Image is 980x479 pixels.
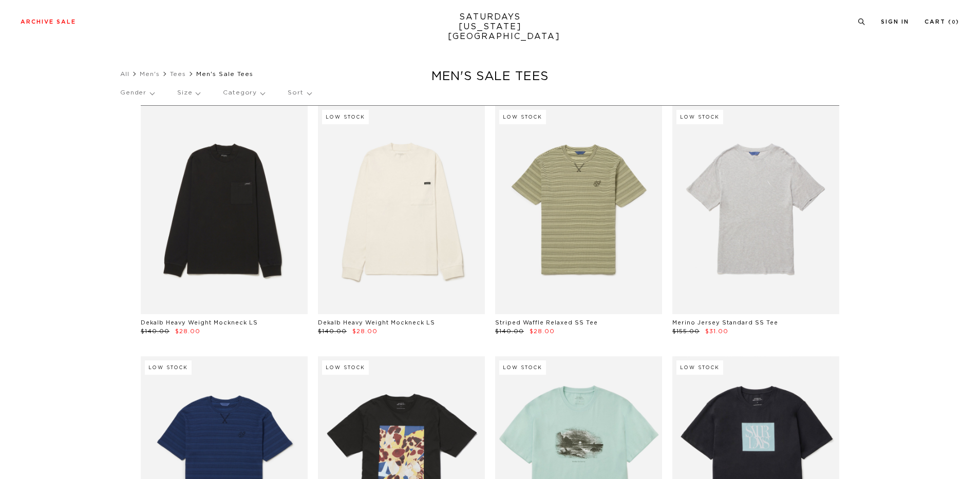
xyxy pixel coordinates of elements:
[141,329,169,334] span: $140.00
[705,329,728,334] span: $31.00
[140,71,160,77] a: Men's
[145,360,192,375] div: Low Stock
[448,12,533,42] a: SATURDAYS[US_STATE][GEOGRAPHIC_DATA]
[676,110,723,124] div: Low Stock
[881,19,909,25] a: Sign In
[925,19,959,25] a: Cart (0)
[672,329,700,334] span: $155.00
[322,360,369,375] div: Low Stock
[288,81,311,105] p: Sort
[322,110,369,124] div: Low Stock
[952,20,956,25] small: 0
[196,71,253,77] span: Men's Sale Tees
[499,360,546,375] div: Low Stock
[141,320,258,325] a: Dekalb Heavy Weight Mockneck LS
[318,329,347,334] span: $140.00
[120,71,129,77] a: All
[21,19,76,25] a: Archive Sale
[495,320,598,325] a: Striped Waffle Relaxed SS Tee
[352,329,378,334] span: $28.00
[530,329,555,334] span: $28.00
[170,71,186,77] a: Tees
[672,320,778,325] a: Merino Jersey Standard SS Tee
[120,81,154,105] p: Gender
[499,110,546,124] div: Low Stock
[223,81,265,105] p: Category
[175,329,200,334] span: $28.00
[495,329,524,334] span: $140.00
[177,81,200,105] p: Size
[318,320,435,325] a: Dekalb Heavy Weight Mockneck LS
[676,360,723,375] div: Low Stock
